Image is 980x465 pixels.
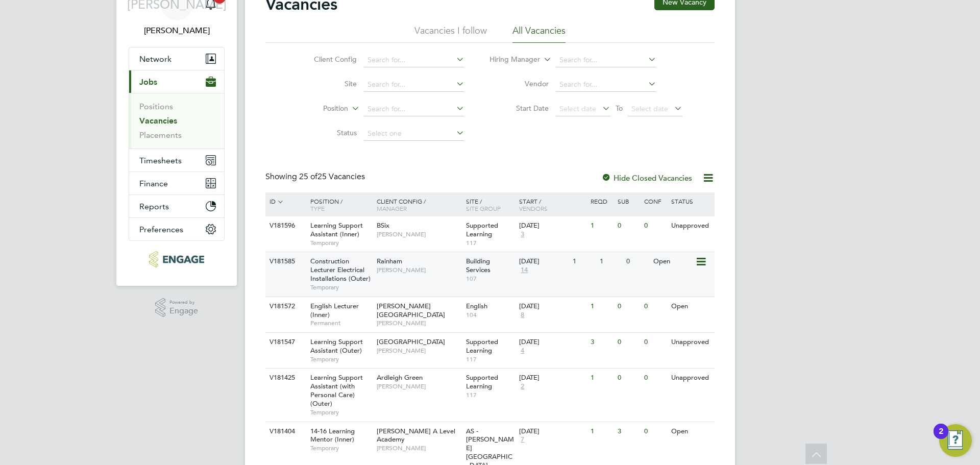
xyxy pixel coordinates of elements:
span: 25 Vacancies [299,172,365,182]
span: Construction Lecturer Electrical Installations (Outer) [310,257,371,283]
span: [PERSON_NAME] [377,319,461,327]
span: 104 [466,311,514,319]
input: Search for... [556,78,656,92]
button: Open Resource Center, 2 new notifications [939,424,972,457]
label: Start Date [490,104,549,113]
span: Temporary [310,239,372,247]
span: Reports [139,202,169,211]
span: Learning Support Assistant (Inner) [310,221,363,238]
span: Ardleigh Green [377,373,423,382]
span: Supported Learning [466,221,498,238]
div: 0 [615,216,642,235]
span: [PERSON_NAME] [377,382,461,390]
span: Preferences [139,225,183,234]
span: Learning Support Assistant (Outer) [310,337,363,355]
span: BSix [377,221,389,230]
span: 14 [519,266,529,275]
label: Hide Closed Vacancies [601,173,692,183]
span: Select date [559,104,596,113]
label: Vendor [490,79,549,88]
span: Rainham [377,257,402,265]
div: Reqd [588,192,615,210]
div: 0 [642,369,668,387]
span: Temporary [310,355,372,363]
div: 0 [624,252,650,271]
a: Placements [139,130,182,140]
span: [PERSON_NAME] [377,266,461,274]
div: 1 [588,422,615,441]
div: V181425 [267,369,303,387]
div: 0 [615,297,642,316]
span: Select date [631,104,668,113]
div: V181547 [267,333,303,352]
a: Vacancies [139,116,177,126]
li: Vacancies I follow [414,25,487,43]
span: Building Services [466,257,491,274]
div: 1 [588,297,615,316]
label: Client Config [298,55,357,64]
span: English Lecturer (Inner) [310,302,359,319]
div: [DATE] [519,302,585,311]
div: 0 [642,216,668,235]
div: Start / [517,192,588,217]
button: Reports [129,195,224,217]
span: Timesheets [139,156,182,165]
span: 3 [519,230,526,239]
div: 1 [588,216,615,235]
span: Finance [139,179,168,188]
button: Finance [129,172,224,194]
div: 3 [615,422,642,441]
div: Unapproved [669,216,713,235]
span: 25 of [299,172,317,182]
span: Jerin Aktar [129,25,225,37]
div: Client Config / [374,192,463,217]
label: Status [298,128,357,137]
span: [PERSON_NAME][GEOGRAPHIC_DATA] [377,302,445,319]
div: 1 [597,252,624,271]
div: Position / [303,192,374,217]
div: V181572 [267,297,303,316]
span: Jobs [139,77,157,87]
span: Engage [169,307,198,315]
div: Site / [463,192,517,217]
span: Learning Support Assistant (with Personal Care) (Outer) [310,373,363,408]
span: English [466,302,487,310]
div: V181404 [267,422,303,441]
div: V181596 [267,216,303,235]
span: To [612,102,626,115]
input: Search for... [364,102,464,116]
a: Positions [139,102,173,111]
div: 3 [588,333,615,352]
div: [DATE] [519,374,585,382]
span: 8 [519,311,526,320]
span: [PERSON_NAME] [377,444,461,452]
div: ID [267,192,303,211]
button: Preferences [129,218,224,240]
div: 0 [642,422,668,441]
div: 0 [615,369,642,387]
span: 107 [466,275,514,283]
span: Supported Learning [466,373,498,390]
span: Site Group [466,204,501,212]
span: [PERSON_NAME] [377,230,461,238]
div: Sub [615,192,642,210]
div: Showing [265,172,367,182]
label: Position [289,104,348,114]
div: 0 [642,297,668,316]
span: Temporary [310,408,372,417]
span: Temporary [310,283,372,291]
span: Manager [377,204,407,212]
input: Search for... [364,53,464,67]
li: All Vacancies [512,25,566,43]
span: Type [310,204,325,212]
input: Select one [364,127,464,141]
span: 117 [466,355,514,363]
span: 7 [519,435,526,444]
label: Site [298,79,357,88]
div: 2 [939,431,943,445]
span: [PERSON_NAME] A Level Academy [377,427,455,444]
span: Network [139,54,171,64]
span: 2 [519,382,526,391]
label: Hiring Manager [481,55,540,65]
a: Powered byEngage [155,298,199,317]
